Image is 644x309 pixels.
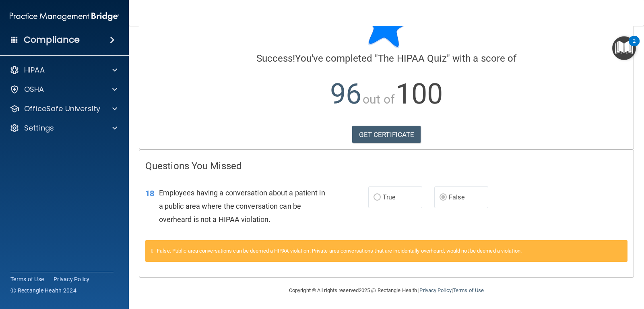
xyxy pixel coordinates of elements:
[378,53,446,64] span: The HIPAA Quiz
[24,85,44,94] p: OSHA
[24,65,45,75] p: HIPAA
[10,85,117,94] a: OSHA
[54,275,90,283] a: Privacy Policy
[449,193,464,201] span: False
[10,286,76,294] span: Ⓒ Rectangle Health 2024
[10,65,117,75] a: HIPAA
[363,92,394,106] span: out of
[633,41,636,52] div: 2
[256,53,295,64] span: Success!
[10,104,117,114] a: OfficeSafe University
[612,36,636,60] button: Open Resource Center, 2 new notifications
[383,193,395,201] span: True
[145,53,627,64] h4: You've completed " " with a score of
[419,287,451,293] a: Privacy Policy
[24,104,100,114] p: OfficeSafe University
[10,123,117,133] a: Settings
[396,77,443,110] span: 100
[239,278,533,303] div: Copyright © All rights reserved 2025 @ Rectangle Health | |
[453,287,484,293] a: Terms of Use
[330,77,361,110] span: 96
[352,126,421,143] a: GET CERTIFICATE
[440,195,447,201] input: False
[145,189,154,198] span: 18
[24,34,80,46] h4: Compliance
[10,8,119,25] img: PMB logo
[145,161,627,171] h4: Questions You Missed
[157,248,522,254] span: False. Public area conversations can be deemed a HIPAA violation. Private area conversations that...
[374,195,381,201] input: True
[159,189,325,224] span: Employees having a conversation about a patient in a public area where the conversation can be ov...
[10,275,44,283] a: Terms of Use
[24,123,54,133] p: Settings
